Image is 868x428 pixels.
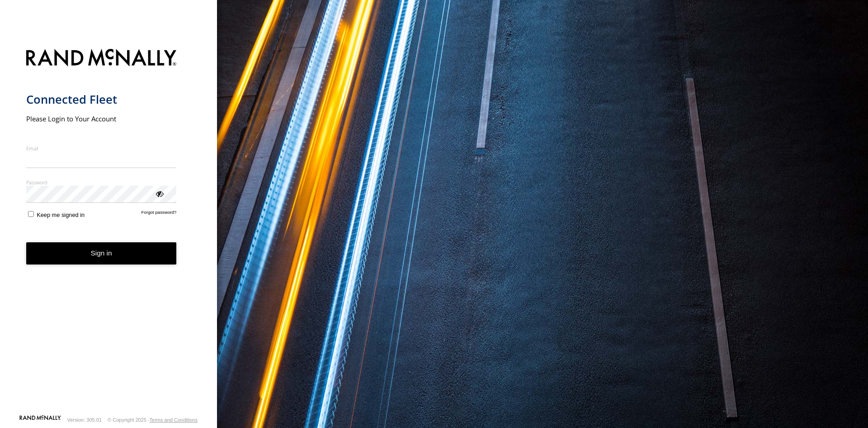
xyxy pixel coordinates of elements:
div: © Copyright 2025 - [108,417,198,423]
div: ViewPassword [155,189,164,198]
form: main [26,43,191,414]
img: Rand McNally [26,47,177,70]
h2: Please Login to Your Account [26,114,177,123]
input: Keep me signed in [28,211,34,217]
a: Terms and Conditions [150,417,198,423]
div: Version: 305.01 [67,417,102,423]
a: Visit our Website [19,415,61,424]
h1: Connected Fleet [26,92,177,107]
label: Password [26,179,177,186]
span: Keep me signed in [37,212,85,218]
button: Sign in [26,242,177,264]
a: Forgot password? [142,210,177,218]
label: Email [26,145,177,152]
